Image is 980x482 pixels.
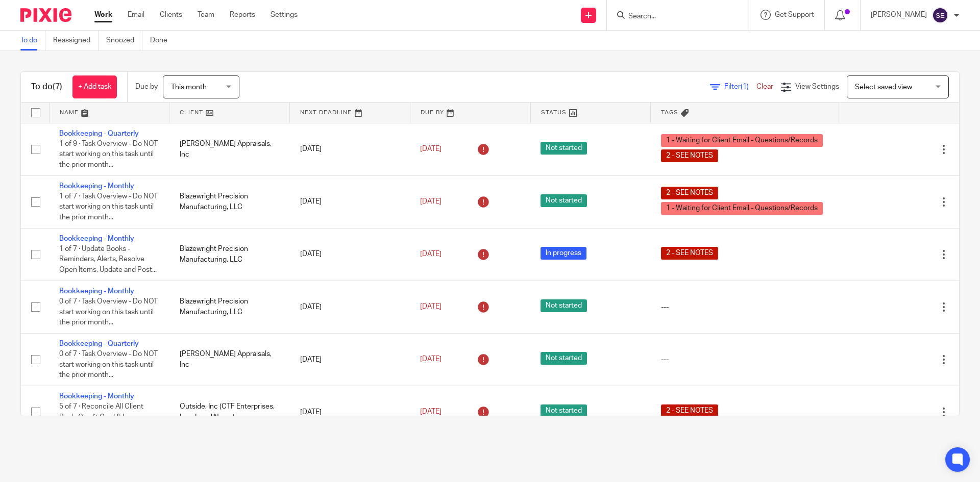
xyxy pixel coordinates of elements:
a: Email [128,10,144,20]
span: (7) [53,83,62,91]
span: 1 - Waiting for Client Email - Questions/Records [661,134,823,147]
img: svg%3E [932,7,948,23]
td: [DATE] [290,123,410,175]
a: Clear [756,83,773,90]
p: [PERSON_NAME] [871,10,927,20]
div: --- [661,302,828,312]
td: [PERSON_NAME] Appraisals, Inc [169,123,290,175]
a: Bookkeeping - Monthly [59,393,134,400]
td: Outside, Inc (CTF Enterprises, Inc - Legal Name) [169,386,290,438]
td: Blazewright Precision Manufacturing, LLC [169,175,290,228]
span: 1 of 9 · Task Overview - Do NOT start working on this task until the prior month... [59,140,158,168]
a: Clients [160,10,182,20]
td: [DATE] [290,175,410,228]
span: Filter [724,83,756,90]
a: Reports [230,10,255,20]
span: 1 of 7 · Update Books - Reminders, Alerts, Resolve Open Items, Update and Post... [59,245,157,273]
p: Due by [135,82,158,92]
td: [DATE] [290,281,410,333]
span: [DATE] [420,250,442,258]
a: To do [20,31,45,50]
span: [DATE] [420,303,442,310]
span: [DATE] [420,198,442,205]
span: 1 of 7 · Task Overview - Do NOT start working on this task until the prior month... [59,193,158,221]
a: Settings [271,10,298,20]
span: This month [171,84,207,91]
span: [DATE] [420,145,442,153]
span: Tags [661,110,678,115]
td: [PERSON_NAME] Appraisals, Inc [169,333,290,386]
span: 0 of 7 · Task Overview - Do NOT start working on this task until the prior month... [59,350,158,378]
span: Not started [541,352,587,365]
a: Reassigned [53,31,99,50]
a: Bookkeeping - Monthly [59,288,134,295]
a: Work [94,10,112,20]
span: (1) [741,83,749,90]
span: Not started [541,142,587,155]
span: [DATE] [420,356,442,363]
span: 5 of 7 · Reconcile All Client Bank, Credit Card & Loan Accounts [59,403,143,431]
span: Get Support [775,11,814,18]
a: Team [198,10,214,20]
span: 2 - SEE NOTES [661,187,718,199]
a: Snoozed [106,31,142,50]
img: Pixie [20,8,71,22]
div: --- [661,354,828,365]
td: Blazewright Precision Manufacturing, LLC [169,281,290,333]
input: Search [627,12,719,21]
span: 2 - SEE NOTES [661,404,718,417]
a: Done [150,31,175,50]
span: Select saved view [855,84,912,91]
td: [DATE] [290,386,410,438]
span: Not started [541,404,587,417]
span: In progress [541,247,586,260]
a: Bookkeeping - Quarterly [59,340,139,347]
span: 2 - SEE NOTES [661,247,718,260]
a: Bookkeeping - Monthly [59,183,134,190]
a: Bookkeeping - Monthly [59,235,134,242]
a: + Add task [72,75,117,98]
span: Not started [541,299,587,312]
span: [DATE] [420,409,442,416]
span: 0 of 7 · Task Overview - Do NOT start working on this task until the prior month... [59,298,158,326]
td: Blazewright Precision Manufacturing, LLC [169,228,290,281]
a: Bookkeeping - Quarterly [59,130,139,137]
span: 1 - Waiting for Client Email - Questions/Records [661,202,823,215]
span: 2 - SEE NOTES [661,149,718,162]
td: [DATE] [290,333,410,386]
span: Not started [541,194,587,207]
h1: To do [31,82,62,92]
span: View Settings [795,83,839,90]
td: [DATE] [290,228,410,281]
